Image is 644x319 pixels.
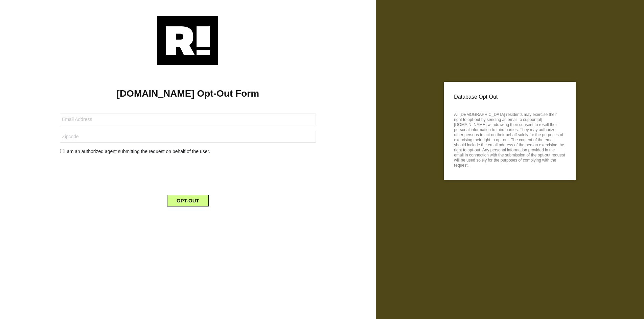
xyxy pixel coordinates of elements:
input: Zipcode [60,131,316,143]
p: All [DEMOGRAPHIC_DATA] residents may exercise their right to opt-out by sending an email to suppo... [454,110,566,168]
div: I am an authorized agent submitting the request on behalf of the user. [55,148,321,155]
p: Database Opt Out [454,92,566,102]
h1: [DOMAIN_NAME] Opt-Out Form [10,88,366,99]
button: OPT-OUT [167,195,209,206]
input: Email Address [60,114,316,125]
iframe: reCAPTCHA [136,161,239,187]
img: Retention.com [157,16,218,65]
